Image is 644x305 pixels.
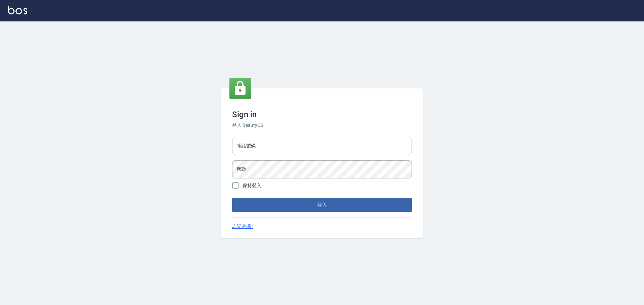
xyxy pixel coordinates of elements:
span: 保持登入 [243,182,261,189]
h3: Sign in [232,110,412,119]
a: 忘記密碼? [232,223,253,230]
h6: 登入 BeautyOS [232,122,412,129]
button: 登入 [232,198,412,212]
img: Logo [8,6,27,14]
